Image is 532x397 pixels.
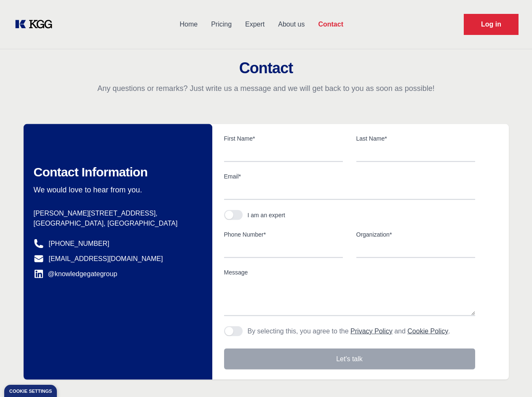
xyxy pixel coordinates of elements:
a: KOL Knowledge Platform: Talk to Key External Experts (KEE) [13,18,59,31]
p: We would love to hear from you. [34,185,199,195]
label: Email* [224,172,475,181]
div: I am an expert [248,211,286,219]
a: Contact [311,13,350,35]
h2: Contact [10,60,522,77]
label: First Name* [224,134,343,143]
a: [PHONE_NUMBER] [49,239,110,249]
p: Any questions or remarks? Just write us a message and we will get back to you as soon as possible! [10,83,522,93]
iframe: Chat Widget [490,357,532,397]
a: Request Demo [464,14,519,35]
label: Message [224,268,475,277]
p: [PERSON_NAME][STREET_ADDRESS], [34,208,199,218]
a: Expert [238,13,271,35]
p: By selecting this, you agree to the and . [248,326,450,336]
button: Let's talk [224,349,475,370]
h2: Contact Information [34,165,199,180]
a: Privacy Policy [350,328,393,335]
label: Phone Number* [224,230,343,239]
p: [GEOGRAPHIC_DATA], [GEOGRAPHIC_DATA] [34,218,199,229]
label: Last Name* [356,134,475,143]
a: Cookie Policy [407,328,448,335]
a: @knowledgegategroup [34,269,118,279]
div: Cookie settings [9,389,52,394]
a: About us [271,13,311,35]
a: [EMAIL_ADDRESS][DOMAIN_NAME] [49,254,163,264]
a: Pricing [204,13,238,35]
a: Home [173,13,204,35]
label: Organization* [356,230,475,239]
